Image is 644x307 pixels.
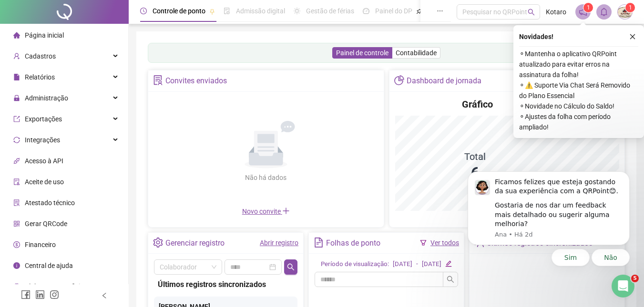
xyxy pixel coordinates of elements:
[25,73,55,81] span: Relatórios
[519,31,553,42] span: Novidades !
[625,3,635,12] sup: Atualize o seu contato no menu Meus Dados
[165,73,227,89] div: Convites enviados
[13,137,20,143] span: sync
[447,276,454,283] span: search
[25,52,56,60] span: Cadastros
[13,199,20,206] span: solution
[519,49,638,80] span: ⚬ Mantenha o aplicativo QRPoint atualizado para evitar erros na assinatura da folha!
[13,32,20,39] span: home
[462,98,493,111] h4: Gráfico
[519,101,638,111] span: ⚬ Novidade no Cálculo do Saldo!
[396,49,437,57] span: Contabilidade
[25,178,64,186] span: Aceite de uso
[618,5,632,19] img: 31925
[153,7,205,15] span: Controle de ponto
[336,49,388,57] span: Painel de controle
[631,275,639,282] span: 5
[13,283,20,290] span: gift
[612,275,634,297] iframe: Intercom live chat
[453,149,644,281] iframe: Intercom notifications mensagem
[222,172,310,183] div: Não há dados
[13,241,20,248] span: dollar
[13,220,20,227] span: qrcode
[416,259,418,269] div: -
[321,259,389,269] div: Período de visualização:
[629,4,632,11] span: 1
[314,238,324,248] span: file-text
[25,31,64,39] span: Página inicial
[224,8,230,14] span: file-done
[25,157,63,165] span: Acesso à API
[430,239,459,247] a: Ver todos
[407,73,481,89] div: Dashboard de jornada
[13,262,20,269] span: info-circle
[165,235,225,251] div: Gerenciar registro
[375,7,412,15] span: Painel do DP
[35,290,45,299] span: linkedin
[140,8,147,14] span: clock-circle
[437,8,443,14] span: ellipsis
[394,75,404,85] span: pie-chart
[393,259,412,269] div: [DATE]
[600,8,608,16] span: bell
[519,111,638,132] span: ⚬ Ajustes da folha com período ampliado!
[25,283,87,290] span: Clube QR - Beneficios
[282,207,290,215] span: plus
[546,7,566,17] span: Kotaro
[363,8,369,14] span: dashboard
[528,9,535,16] span: search
[420,239,427,246] span: filter
[101,292,108,299] span: left
[153,238,163,248] span: setting
[306,7,354,15] span: Gestão de férias
[579,8,587,16] span: notification
[25,136,60,144] span: Integrações
[25,94,68,102] span: Administração
[629,33,636,40] span: close
[25,241,56,248] span: Financeiro
[587,4,590,11] span: 1
[153,75,163,85] span: solution
[519,80,638,101] span: ⚬ ⚠️ Suporte Via Chat Será Removido do Plano Essencial
[13,74,20,80] span: file
[422,259,441,269] div: [DATE]
[25,115,62,123] span: Exportações
[158,278,294,290] div: Últimos registros sincronizados
[294,8,300,14] span: sun
[13,178,20,185] span: audit
[445,260,451,267] span: edit
[50,290,59,299] span: instagram
[287,263,295,271] span: search
[13,158,20,164] span: api
[416,9,422,14] span: pushpin
[326,235,380,251] div: Folhas de ponto
[236,7,285,15] span: Admissão digital
[209,9,215,14] span: pushpin
[13,53,20,59] span: user-add
[583,3,593,12] sup: 1
[13,95,20,101] span: lock
[25,220,67,228] span: Gerar QRCode
[13,116,20,122] span: export
[21,290,31,299] span: facebook
[242,208,290,215] span: Novo convite
[25,262,73,269] span: Central de ajuda
[25,199,75,207] span: Atestado técnico
[260,239,298,247] a: Abrir registro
